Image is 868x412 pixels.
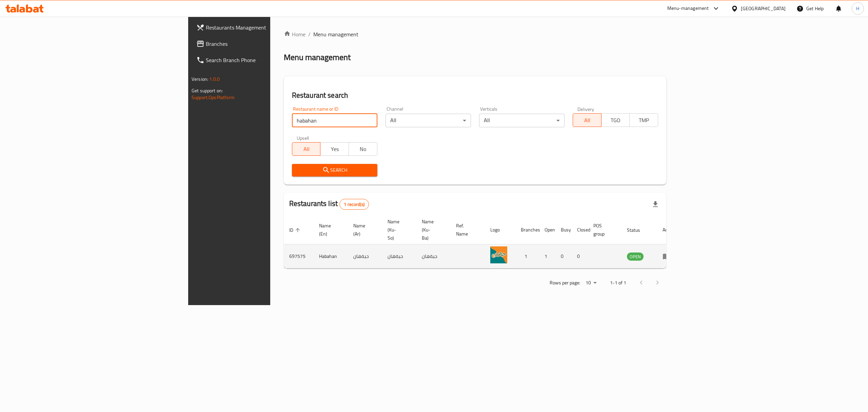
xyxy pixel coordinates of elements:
[555,216,572,244] th: Busy
[583,278,599,288] div: Rows per page:
[209,75,220,83] span: 1.0.0
[388,218,408,242] span: Name (Ku-So)
[339,199,369,210] div: Total records count
[555,244,572,268] td: 0
[297,166,372,174] span: Search
[284,52,351,63] h2: Menu management
[192,75,208,83] span: Version:
[456,222,477,238] span: Ref. Name
[539,216,555,244] th: Open
[573,113,601,127] button: All
[627,252,644,261] div: OPEN
[348,244,382,268] td: حبةهان
[601,113,630,127] button: TGO
[319,222,340,238] span: Name (En)
[289,199,369,210] h2: Restaurants list
[206,23,328,32] span: Restaurants Management
[856,5,859,12] span: H
[292,114,377,127] input: Search for restaurant name or ID..
[479,114,565,127] div: All
[539,244,555,268] td: 1
[192,86,223,95] span: Get support on:
[667,4,709,13] div: Menu-management
[353,222,374,238] span: Name (Ar)
[191,52,333,68] a: Search Branch Phone
[284,216,680,268] table: enhanced table
[206,56,328,64] span: Search Branch Phone
[191,36,333,52] a: Branches
[741,5,786,12] div: [GEOGRAPHIC_DATA]
[292,142,321,156] button: All
[320,142,349,156] button: Yes
[206,40,328,48] span: Branches
[292,164,377,176] button: Search
[386,114,471,127] div: All
[610,279,626,287] p: 1-1 of 1
[382,244,416,268] td: حبةهان
[297,135,309,140] label: Upsell
[295,144,318,154] span: All
[515,216,539,244] th: Branches
[313,30,358,38] span: Menu management
[422,218,442,242] span: Name (Ku-Ba)
[572,244,588,268] td: 0
[627,226,649,234] span: Status
[515,244,539,268] td: 1
[191,19,333,36] a: Restaurants Management
[416,244,451,268] td: حبةهان
[632,115,655,125] span: TMP
[593,222,613,238] span: POS group
[647,196,664,212] div: Export file
[657,216,680,244] th: Action
[627,253,644,261] span: OPEN
[323,144,346,154] span: Yes
[576,115,599,125] span: All
[349,142,377,156] button: No
[550,279,580,287] p: Rows per page:
[352,144,375,154] span: No
[292,90,658,100] h2: Restaurant search
[572,216,588,244] th: Closed
[289,226,302,234] span: ID
[604,115,627,125] span: TGO
[485,216,515,244] th: Logo
[577,107,594,111] label: Delivery
[340,201,369,208] span: 1 record(s)
[192,93,235,102] a: Support.OpsPlatform
[490,246,507,263] img: Habahan
[629,113,658,127] button: TMP
[284,30,666,38] nav: breadcrumb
